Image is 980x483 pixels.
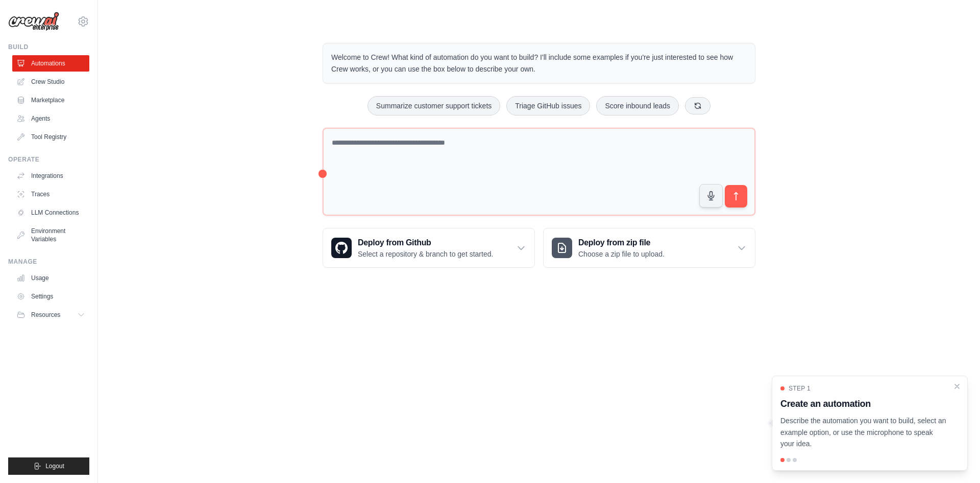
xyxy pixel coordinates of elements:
span: Step 1 [789,384,811,393]
p: Welcome to Crew! What kind of automation do you want to build? I'll include some examples if you'... [331,52,747,75]
a: Crew Studio [12,74,89,90]
a: Settings [12,288,89,305]
img: Logo [8,12,59,31]
a: Tool Registry [12,129,89,145]
a: LLM Connections [12,204,89,221]
h3: Deploy from zip file [578,237,665,249]
a: Usage [12,270,89,286]
button: Summarize customer support tickets [367,96,500,116]
p: Choose a zip file to upload. [578,249,665,259]
button: Resources [12,307,89,323]
h3: Create an automation [780,397,947,411]
button: Close walkthrough [953,382,961,390]
a: Automations [12,55,89,72]
a: Agents [12,110,89,127]
button: Score inbound leads [596,96,679,116]
div: Build [8,43,89,51]
span: Resources [31,311,60,319]
a: Environment Variables [12,223,89,247]
div: Manage [8,258,89,266]
button: Logout [8,457,89,475]
button: Triage GitHub issues [506,96,590,116]
a: Traces [12,186,89,202]
a: Marketplace [12,92,89,108]
p: Describe the automation you want to build, select an example option, or use the microphone to spe... [780,415,947,450]
div: Operate [8,155,89,164]
p: Select a repository & branch to get started. [358,249,493,259]
span: Logout [45,462,64,470]
a: Integrations [12,168,89,184]
h3: Deploy from Github [358,237,493,249]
